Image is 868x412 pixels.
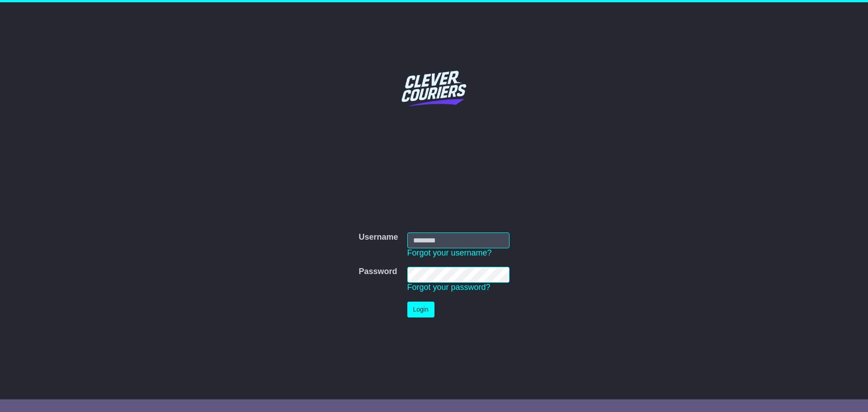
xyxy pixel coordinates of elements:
[359,267,397,277] label: Password
[359,232,398,242] label: Username
[407,248,492,257] a: Forgot your username?
[407,283,491,292] a: Forgot your password?
[396,50,472,127] img: Clever Couriers
[407,302,434,317] button: Login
